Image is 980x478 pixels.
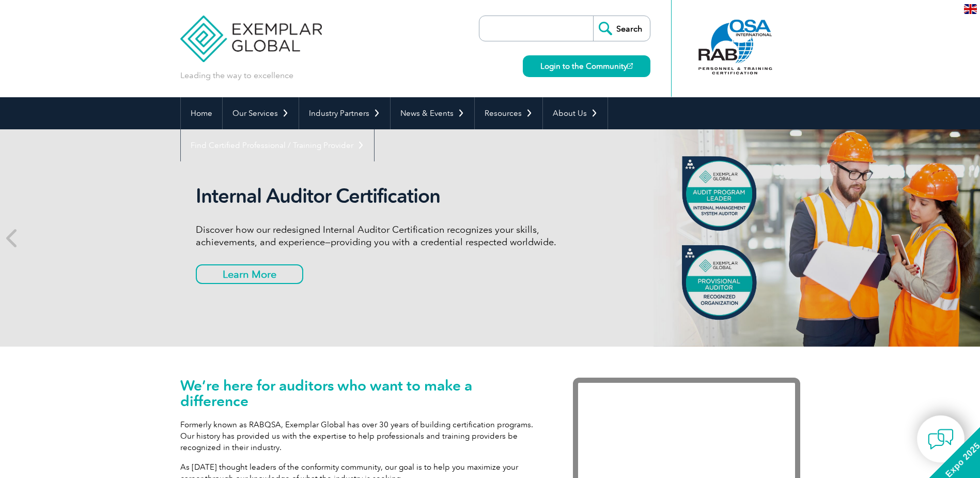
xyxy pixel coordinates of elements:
p: Leading the way to excellence [180,70,293,81]
img: en [964,4,977,14]
p: Formerly known as RABQSA, Exemplar Global has over 30 years of building certification programs. O... [180,419,542,453]
input: Search [593,16,650,41]
h1: We’re here for auditors who want to make a difference [180,378,542,409]
a: Industry Partners [299,97,390,129]
a: Find Certified Professional / Training Provider [181,129,374,161]
a: News & Events [391,97,474,129]
p: Discover how our redesigned Internal Auditor Certification recognizes your skills, achievements, ... [196,223,583,248]
h2: Internal Auditor Certification [196,184,583,208]
a: Resources [475,97,542,129]
img: open_square.png [627,63,633,69]
a: About Us [543,97,608,129]
a: Learn More [196,264,303,284]
img: contact-chat.png [928,426,954,452]
a: Login to the Community [523,55,650,77]
a: Our Services [223,97,299,129]
a: Home [181,97,222,129]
